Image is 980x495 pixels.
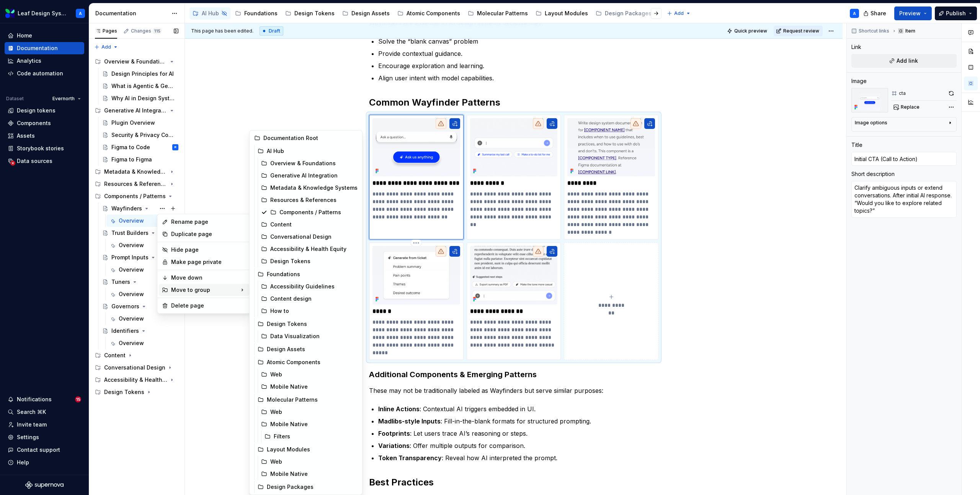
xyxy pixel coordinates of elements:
div: Make page private [171,258,246,266]
div: Hide page [171,246,246,254]
div: Duplicate page [171,230,246,238]
div: Rename page [171,218,246,226]
div: Move to group [159,284,249,296]
div: Delete page [171,302,246,309]
div: Move down [171,274,246,282]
